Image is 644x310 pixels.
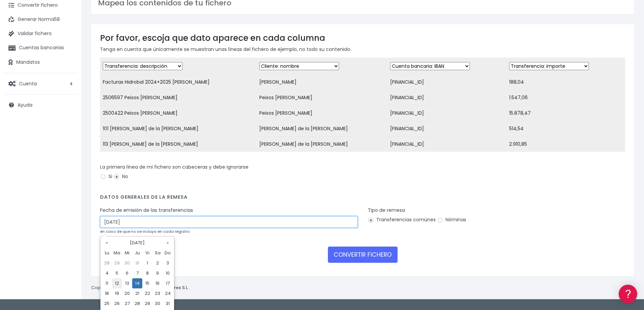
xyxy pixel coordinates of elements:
th: [DATE] [112,238,163,248]
span: Ayuda [18,102,32,108]
a: POWERED BY ENCHANT [93,194,130,201]
td: 25 [102,299,112,309]
td: 101 [PERSON_NAME] de la [PERSON_NAME] [100,121,257,137]
td: 19 [112,288,122,299]
td: 9 [152,268,163,278]
td: 21 [132,288,142,299]
td: Peixos [PERSON_NAME] [257,106,388,121]
td: 2.910,85 [506,137,625,152]
p: Copyright © 2025 . [91,284,190,291]
td: 15 [142,278,152,288]
td: 5 [112,268,122,278]
a: Validar fichero [3,27,78,41]
td: 2506597 Peixos [PERSON_NAME] [100,90,257,106]
button: Contáctanos [7,180,128,192]
span: Cuenta [19,80,37,87]
a: Perfiles de empresas [7,117,128,127]
td: 24 [163,288,173,299]
td: [FINANCIAL_ID] [387,75,506,90]
td: 3 [163,258,173,268]
td: 26 [112,299,122,309]
td: 18 [102,288,112,299]
td: 11 [102,278,112,288]
td: Peixos [PERSON_NAME] [257,90,388,106]
th: Ma [112,248,122,258]
div: Facturación [7,134,128,140]
label: Tipo de remesa [368,207,405,214]
td: 15.878,47 [506,106,625,121]
td: 188,04 [506,75,625,90]
td: 28 [132,299,142,309]
small: en caso de que no se incluya en cada registro [100,229,190,234]
td: [FINANCIAL_ID] [387,106,506,121]
td: 28 [102,258,112,268]
td: 8 [142,268,152,278]
td: 2 [152,258,163,268]
td: 17 [163,278,173,288]
th: Mi [122,248,132,258]
div: Convertir ficheros [7,75,128,81]
td: 4 [102,268,112,278]
a: API [7,172,128,183]
td: 1 [142,258,152,268]
td: 31 [163,299,173,309]
div: Información general [7,47,128,53]
td: 6 [122,268,132,278]
button: CONVERTIR FICHERO [328,247,398,263]
td: 20 [122,288,132,299]
label: Transferencias comúnes [368,216,436,223]
a: Videotutoriales [7,106,128,117]
td: 27 [122,299,132,309]
label: Nóminas [437,216,466,223]
label: La primera línea de mi fichero son cabeceras y debe ignorarse [100,164,248,171]
td: [PERSON_NAME] [257,75,388,90]
td: 113 [PERSON_NAME] de la [PERSON_NAME] [100,137,257,152]
td: [FINANCIAL_ID] [387,137,506,152]
td: [FINANCIAL_ID] [387,121,506,137]
td: [PERSON_NAME] de la [PERSON_NAME] [257,137,388,152]
a: Cuenta [3,77,78,91]
td: 514,54 [506,121,625,137]
h3: Por favor, escoja que dato aparece en cada columna [100,33,625,43]
td: Facturas Hidrobal 2024+2025 [PERSON_NAME] [100,75,257,90]
td: 14 [132,278,142,288]
td: 22 [142,288,152,299]
a: Mandatos [3,55,78,69]
a: Generar Norma58 [3,12,78,27]
th: Vi [142,248,152,258]
th: » [163,238,173,248]
p: Tenga en cuenta que únicamente se muestran unas líneas del fichero de ejemplo, no todo su contenido. [100,46,625,53]
td: 23 [152,288,163,299]
h4: Datos generales de la remesa [100,194,625,203]
a: General [7,145,128,155]
th: Lu [102,248,112,258]
label: Si [100,173,112,180]
label: No [114,173,128,180]
td: 29 [112,258,122,268]
td: 10 [163,268,173,278]
td: 30 [122,258,132,268]
a: Ayuda [3,98,78,112]
td: 31 [132,258,142,268]
th: Do [163,248,173,258]
td: 7 [132,268,142,278]
td: [FINANCIAL_ID] [387,90,506,106]
td: 1.547,06 [506,90,625,106]
td: 12 [112,278,122,288]
td: 29 [142,299,152,309]
th: Ju [132,248,142,258]
a: Formatos [7,85,128,96]
a: Problemas habituales [7,96,128,106]
td: [PERSON_NAME] de la [PERSON_NAME] [257,121,388,137]
label: Fecha de emisión de las transferencias [100,207,193,214]
td: 13 [122,278,132,288]
td: 16 [152,278,163,288]
th: Sa [152,248,163,258]
a: Información general [7,57,128,68]
div: Programadores [7,162,128,168]
td: 30 [152,299,163,309]
td: 2500422 Peixos [PERSON_NAME] [100,106,257,121]
th: « [102,238,112,248]
a: Cuentas bancarias [3,41,78,55]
